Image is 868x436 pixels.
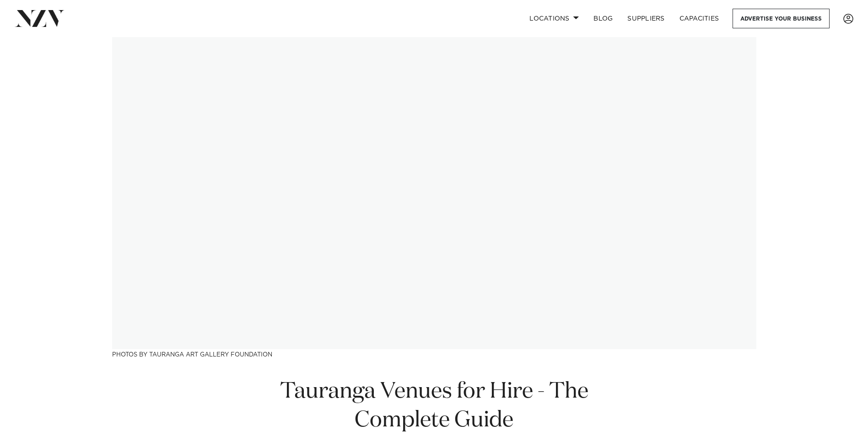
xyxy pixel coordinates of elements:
img: nzv-logo.png [15,10,65,27]
a: SUPPLIERS [620,9,672,28]
a: Advertise your business [733,9,830,28]
a: BLOG [586,9,620,28]
h3: Photos by Tauranga Art Gallery Foundation [112,349,756,359]
a: Capacities [672,9,727,28]
a: Locations [522,9,586,28]
h1: Tauranga Venues for Hire - The Complete Guide [278,378,591,435]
